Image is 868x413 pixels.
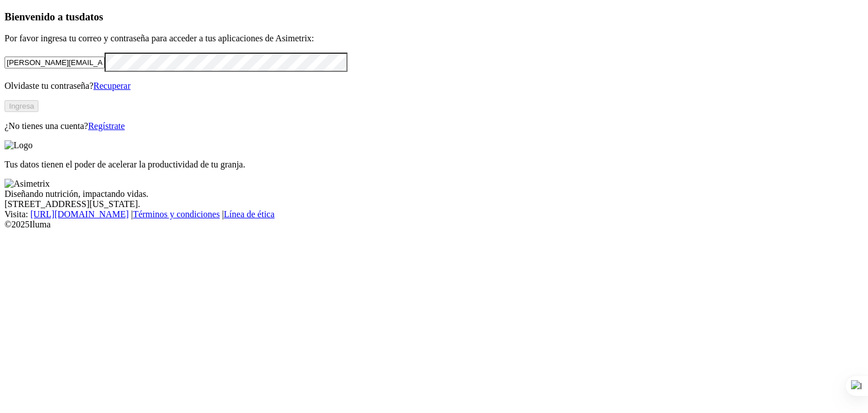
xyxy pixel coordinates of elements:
[5,33,863,44] p: Por favor ingresa tu correo y contraseña para acceder a tus aplicaciones de Asimetrix:
[5,81,863,91] p: Olvidaste tu contraseña?
[5,209,863,220] div: Visita : | |
[133,209,220,219] a: Términos y condiciones
[5,140,33,150] img: Logo
[5,189,863,199] div: Diseñando nutrición, impactando vidas.
[5,160,863,170] p: Tus datos tienen el poder de acelerar la productividad de tu granja.
[5,220,863,230] div: © 2025 Iluma
[88,121,125,131] a: Regístrate
[5,121,863,131] p: ¿No tienes una cuenta?
[5,11,863,23] h3: Bienvenido a tus
[5,57,105,68] input: Tu correo
[5,199,863,209] div: [STREET_ADDRESS][US_STATE].
[79,11,103,23] span: datos
[5,100,38,112] button: Ingresa
[93,81,131,91] a: Recuperar
[31,209,129,219] a: [URL][DOMAIN_NAME]
[5,179,50,189] img: Asimetrix
[224,209,275,219] a: Línea de ética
